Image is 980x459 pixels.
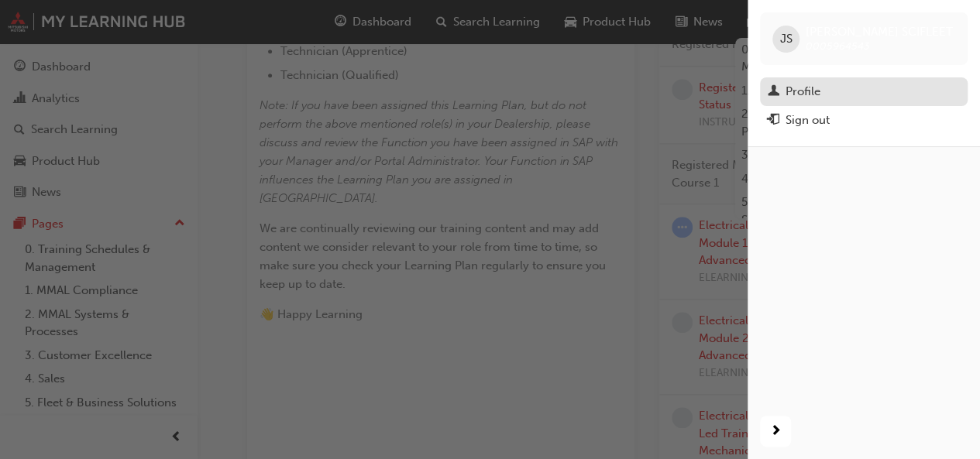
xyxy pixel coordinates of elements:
[770,422,782,441] span: next-icon
[806,25,953,39] span: [PERSON_NAME] SCIFLEET
[760,106,968,135] button: Sign out
[768,85,779,99] span: man-icon
[806,39,870,53] span: 0005964543
[768,114,779,128] span: exit-icon
[760,77,968,106] a: Profile
[786,111,830,129] div: Sign out
[780,30,793,48] span: JS
[786,83,820,101] div: Profile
